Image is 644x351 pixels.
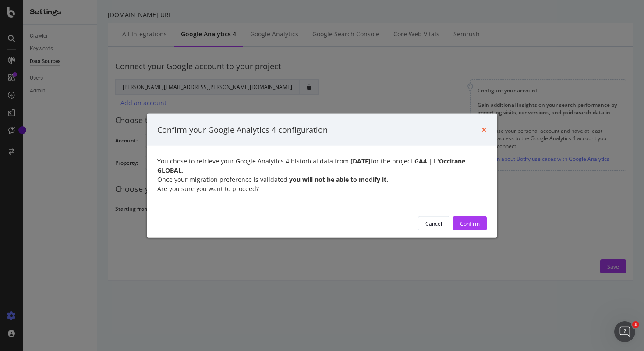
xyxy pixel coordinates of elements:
iframe: Intercom live chat [614,321,635,342]
div: modal [147,113,497,238]
div: You chose to retrieve your Google Analytics 4 historical data from for the project . Once your mi... [157,156,487,193]
strong: [DATE] [349,157,371,165]
div: Cancel [425,220,442,227]
strong: you will not be able to modify it. [289,175,388,184]
button: Cancel [418,216,449,230]
div: Confirm your Google Analytics 4 configuration [157,124,328,135]
div: times [481,124,487,135]
span: 1 [632,321,639,328]
button: Confirm [453,216,487,230]
div: Confirm [460,220,480,227]
strong: GA4 | L'Occitane GLOBAL [157,157,465,174]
